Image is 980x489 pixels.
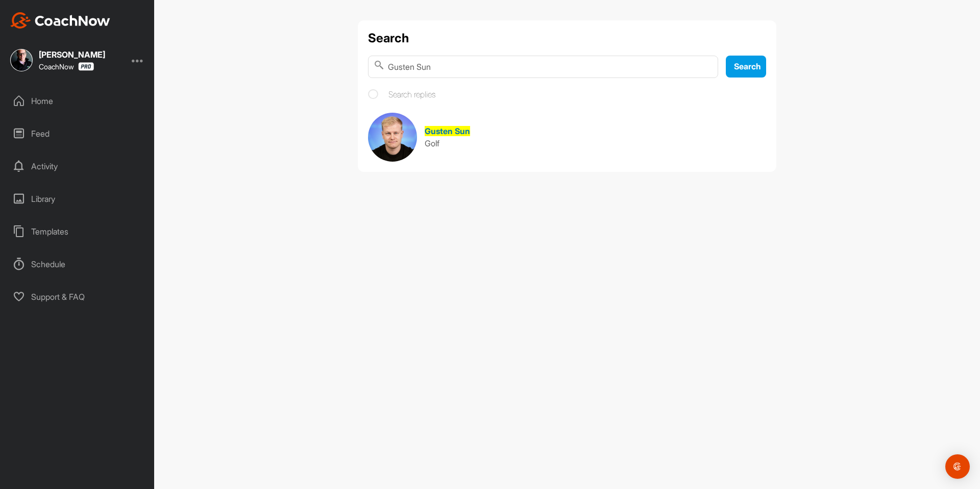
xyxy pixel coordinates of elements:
[78,62,94,71] img: CoachNow Pro
[39,62,94,71] div: CoachNow
[368,113,417,162] img: Space Logo
[425,138,439,148] span: Golf
[425,126,470,136] span: Gusten Sun
[6,251,150,277] div: Schedule
[10,12,110,29] img: CoachNow
[368,88,435,100] label: Search replies
[368,31,766,45] h1: Search
[368,113,766,162] a: Gusten SunGolf
[6,284,150,310] div: Support & FAQ
[39,50,105,59] div: [PERSON_NAME]
[6,88,150,114] div: Home
[726,56,766,78] button: Search
[6,219,150,244] div: Templates
[10,49,33,71] img: square_d7b6dd5b2d8b6df5777e39d7bdd614c0.jpg
[734,61,761,71] span: Search
[945,454,970,479] div: Open Intercom Messenger
[6,153,150,179] div: Activity
[6,121,150,146] div: Feed
[6,186,150,212] div: Library
[368,56,718,78] input: Search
